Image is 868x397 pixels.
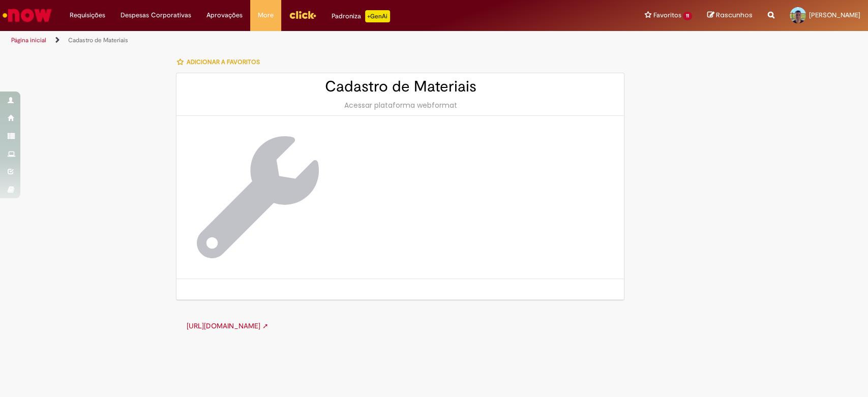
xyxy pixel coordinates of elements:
[187,100,614,110] div: Acessar plataforma webformat
[258,10,274,20] span: More
[809,11,860,19] span: [PERSON_NAME]
[289,7,316,22] img: click_logo_yellow_360x200.png
[11,36,46,44] a: Página inicial
[121,10,191,20] span: Despesas Corporativas
[68,36,128,44] a: Cadastro de Materiais
[8,31,571,50] ul: Trilhas de página
[365,10,390,22] p: +GenAi
[683,12,692,20] span: 11
[187,78,614,95] h2: Cadastro de Materiais
[197,136,319,258] img: Cadastro de Materiais
[70,10,105,20] span: Requisições
[1,5,53,25] img: ServiceNow
[716,10,753,20] span: Rascunhos
[707,11,753,20] a: Rascunhos
[186,321,268,330] a: [URL][DOMAIN_NAME] ➚
[186,58,259,66] span: Adicionar a Favoritos
[176,51,265,73] button: Adicionar a Favoritos
[332,10,390,22] div: Padroniza
[653,10,681,20] span: Favoritos
[206,10,243,20] span: Aprovações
